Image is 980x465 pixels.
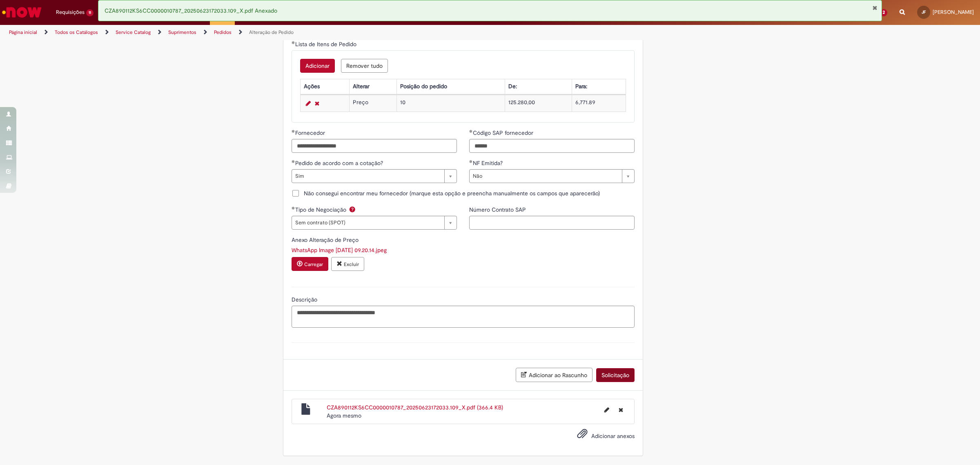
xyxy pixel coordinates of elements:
[249,29,294,36] a: Alteração de Pedido
[300,79,349,94] th: Ações
[599,403,614,416] button: Editar nome de arquivo CZA890112KS6CC0000010787_20250623172033.109_X.pdf
[469,130,473,133] span: Obrigatório Preenchido
[397,79,505,94] th: Posição do pedido
[572,79,626,94] th: Para:
[116,29,151,36] a: Service Catalog
[1,4,43,20] img: ServiceNow
[6,25,647,40] ul: Trilhas de página
[473,159,504,167] span: NF Emitida?
[56,8,85,16] span: Requisições
[304,189,600,197] span: Não consegui encontrar meu fornecedor (marque esta opção e preencha manualmente os campos que apa...
[872,4,878,11] button: Fechar Notificação
[304,261,323,268] small: Carregar
[292,306,635,328] textarea: Descrição
[86,9,94,16] span: 11
[469,139,635,153] input: Código SAP fornecedor
[300,59,335,73] button: Add a row for Lista de Itens de Pedido
[292,130,295,133] span: Obrigatório Preenchido
[572,95,626,112] td: 6,771.89
[9,29,37,36] a: Página inicial
[214,29,232,36] a: Pedidos
[295,170,440,183] span: Sim
[469,160,473,163] span: Obrigatório Preenchido
[347,206,357,212] span: Ajuda para Tipo de Negociação
[575,426,590,445] button: Adicionar anexos
[591,432,635,440] span: Adicionar anexos
[469,216,635,230] input: Número Contrato SAP
[313,98,321,108] a: Remover linha 1
[327,412,361,419] span: Agora mesmo
[292,160,295,163] span: Obrigatório Preenchido
[304,98,313,108] a: Editar Linha 1
[292,41,295,44] span: Obrigatório Preenchido
[880,9,887,16] span: 2
[341,59,388,73] button: Remove all rows for Lista de Itens de Pedido
[331,257,364,271] button: Excluir anexo WhatsApp Image 2025-08-29 at 09.20.14.jpeg
[469,206,528,213] span: Número Contrato SAP
[105,7,277,14] span: CZA890112KS6CC0000010787_20250623172033.109_X.pdf Anexado
[292,139,457,153] input: Fornecedor
[292,236,360,244] span: Anexo Alteração de Preço
[295,40,358,48] span: Lista de Itens de Pedido
[505,79,572,94] th: De:
[295,129,327,136] span: Fornecedor
[350,95,397,112] td: Preço
[614,403,628,416] button: Excluir CZA890112KS6CC0000010787_20250623172033.109_X.pdf
[292,257,328,271] button: Carregar anexo de Anexo Alteração de Preço
[473,129,535,136] span: Somente leitura - Código SAP fornecedor
[922,9,926,15] span: JF
[596,368,635,382] button: Solicitação
[55,29,98,36] a: Todos os Catálogos
[473,170,618,183] span: Não
[292,206,295,210] span: Obrigatório Preenchido
[295,216,440,229] span: Sem contrato (SPOT)
[505,95,572,112] td: 125.280,00
[295,159,385,167] span: Pedido de acordo com a cotação?
[292,246,387,254] a: Download de WhatsApp Image 2025-08-29 at 09.20.14.jpeg
[292,296,319,303] span: Descrição
[344,261,359,268] small: Excluir
[327,404,503,411] a: CZA890112KS6CC0000010787_20250623172033.109_X.pdf (366.4 KB)
[397,95,505,112] td: 10
[327,412,361,419] time: 29/08/2025 09:23:12
[295,206,348,213] span: Tipo de Negociação
[516,368,592,382] button: Adicionar ao Rascunho
[168,29,196,36] a: Suprimentos
[350,79,397,94] th: Alterar
[933,9,974,16] span: [PERSON_NAME]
